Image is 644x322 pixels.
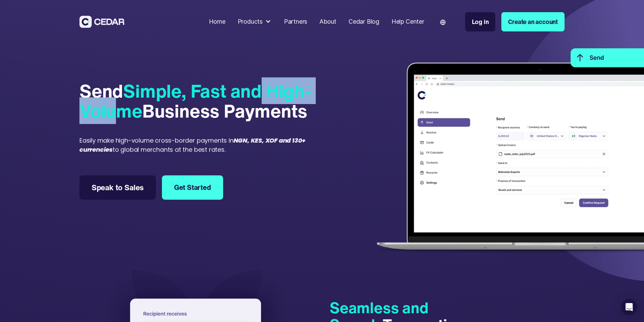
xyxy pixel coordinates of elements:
[391,17,424,26] div: Help Center
[235,14,275,29] div: Products
[79,81,319,121] div: Send Business Payments
[472,17,489,26] div: Log in
[345,14,382,30] a: Cedar Blog
[319,17,336,26] div: About
[284,17,307,26] div: Partners
[501,12,565,31] a: Create an account
[621,299,637,315] div: Open Intercom Messenger
[281,14,310,30] a: Partners
[238,17,263,26] div: Products
[209,17,225,26] div: Home
[79,136,319,154] div: Easily make high-volume cross-border payments in to global merchants at the best rates.
[465,12,496,31] a: Log in
[79,77,311,124] span: Simple, Fast and High-Volume
[316,14,339,30] a: About
[206,14,229,30] a: Home
[388,14,427,30] a: Help Center
[162,175,223,200] a: Get Started
[440,20,446,25] img: world icon
[79,175,156,200] a: Speak to Sales
[349,17,379,26] div: Cedar Blog
[79,136,306,154] em: NGN, KES, XOF and 130+ currencies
